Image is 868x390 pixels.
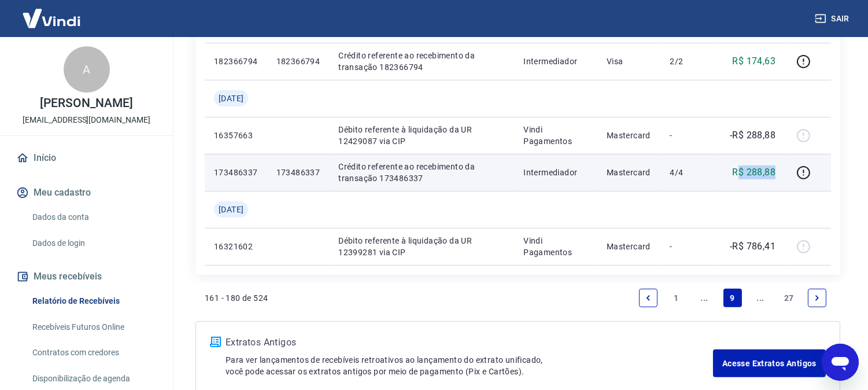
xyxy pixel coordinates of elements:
img: ícone [210,337,221,347]
a: Acesse Extratos Antigos [713,349,826,377]
p: -R$ 786,41 [730,240,775,253]
a: Previous page [639,289,658,307]
span: [DATE] [219,204,243,215]
a: Relatório de Recebíveis [28,289,159,313]
p: Para ver lançamentos de recebíveis retroativos ao lançamento do extrato unificado, você pode aces... [226,354,713,377]
p: - [670,130,704,141]
button: Sair [812,8,854,30]
a: Dados da conta [28,205,159,229]
p: Crédito referente ao recebimento da transação 182366794 [338,50,505,73]
p: Intermediador [523,167,588,178]
img: Vindi [14,1,89,36]
p: Crédito referente ao recebimento da transação 173486337 [338,161,505,184]
a: Page 1 [667,289,686,307]
p: 182366794 [214,56,258,67]
p: 2/2 [670,56,704,67]
p: Vindi Pagamentos [523,124,588,147]
button: Meus recebíveis [14,264,159,289]
p: Mastercard [607,167,652,178]
p: Vindi Pagamentos [523,235,588,258]
a: Next page [808,289,826,307]
p: [PERSON_NAME] [40,97,132,109]
p: Mastercard [607,130,652,141]
p: 173486337 [214,167,258,178]
a: Page 27 [780,289,799,307]
p: Mastercard [607,241,652,252]
a: Jump backward [695,289,714,307]
a: Page 9 is your current page [723,289,742,307]
p: Visa [607,56,652,67]
a: Recebíveis Futuros Online [28,315,159,339]
p: Intermediador [523,56,588,67]
iframe: Botão para abrir a janela de mensagens [822,344,859,381]
p: 173486337 [276,167,320,178]
p: R$ 288,88 [733,165,776,179]
p: - [670,241,704,252]
p: -R$ 288,88 [730,128,775,142]
a: Jump forward [751,289,770,307]
button: Meu cadastro [14,180,159,205]
p: [EMAIL_ADDRESS][DOMAIN_NAME] [23,114,150,126]
div: A [64,46,110,93]
p: 16357663 [214,130,258,141]
p: 16321602 [214,241,258,252]
a: Início [14,145,159,171]
p: 161 - 180 de 524 [205,292,268,304]
p: 4/4 [670,167,704,178]
p: 182366794 [276,56,320,67]
ul: Pagination [634,284,831,312]
a: Dados de login [28,231,159,255]
span: [DATE] [219,93,243,104]
a: Contratos com credores [28,341,159,365]
p: Extratos Antigos [226,336,713,349]
p: Débito referente à liquidação da UR 12429087 via CIP [338,124,505,147]
p: Débito referente à liquidação da UR 12399281 via CIP [338,235,505,258]
p: R$ 174,63 [733,54,776,68]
